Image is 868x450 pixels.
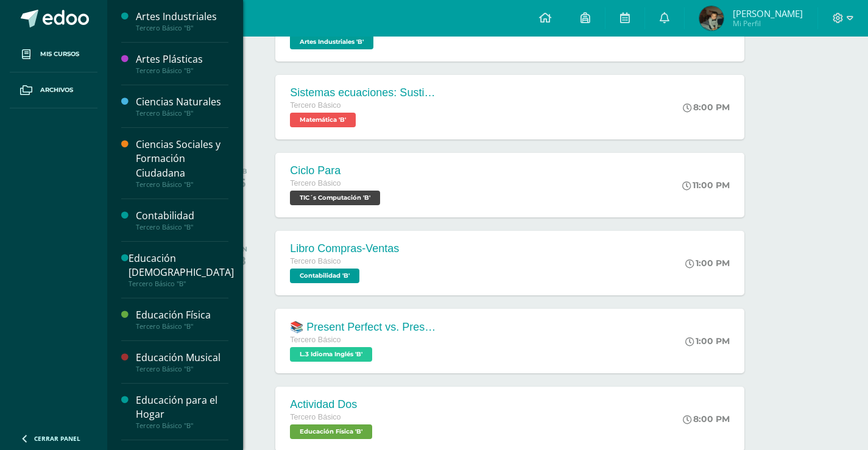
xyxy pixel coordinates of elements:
[683,413,730,424] div: 8:00 PM
[685,336,730,346] div: 1:00 PM
[733,18,803,29] span: Mi Perfil
[136,223,228,231] div: Tercero Básico "B"
[136,52,228,66] div: Artes Plásticas
[136,10,228,24] div: Artes Industriales
[136,209,228,231] a: ContabilidadTercero Básico "B"
[290,269,359,283] span: Contabilidad 'B'
[136,138,228,180] div: Ciencias Sociales y Formación Ciudadana
[136,66,228,75] div: Tercero Básico "B"
[136,180,228,189] div: Tercero Básico "B"
[290,257,340,265] span: Tercero Básico
[136,109,228,118] div: Tercero Básico "B"
[683,102,730,113] div: 8:00 PM
[40,49,79,59] span: Mis cursos
[136,421,228,430] div: Tercero Básico "B"
[290,164,383,177] div: Ciclo Para
[685,258,730,269] div: 1:00 PM
[136,351,228,365] div: Educación Musical
[129,279,234,288] div: Tercero Básico "B"
[136,209,228,223] div: Contabilidad
[290,101,340,110] span: Tercero Básico
[136,10,228,32] a: Artes IndustrialesTercero Básico "B"
[682,180,730,191] div: 11:00 PM
[290,424,372,439] span: Educación Física 'B'
[136,351,228,373] a: Educación MusicalTercero Básico "B"
[10,72,97,108] a: Archivos
[129,251,234,288] a: Educación [DEMOGRAPHIC_DATA]Tercero Básico "B"
[136,308,228,322] div: Educación Física
[136,393,228,421] div: Educación para el Hogar
[699,6,724,30] img: edeff33ee0c73cf4ecd2f30776e8b92c.png
[290,320,436,334] div: 📚 Present Perfect vs. Present Perfect Continuous Quiz No. 1
[136,95,228,118] a: Ciencias NaturalesTercero Básico "B"
[136,95,228,109] div: Ciencias Naturales
[136,322,228,331] div: Tercero Básico "B"
[290,336,340,344] span: Tercero Básico
[136,138,228,188] a: Ciencias Sociales y Formación CiudadanaTercero Básico "B"
[290,179,340,188] span: Tercero Básico
[290,398,375,411] div: Actividad Dos
[290,413,340,421] span: Tercero Básico
[290,347,372,362] span: L.3 Idioma Inglés 'B'
[129,251,234,279] div: Educación [DEMOGRAPHIC_DATA]
[290,86,436,99] div: Sistemas ecuaciones: Sustitución e igualación
[136,52,228,75] a: Artes PlásticasTercero Básico "B"
[136,365,228,373] div: Tercero Básico "B"
[290,242,399,255] div: Libro Compras-Ventas
[290,191,380,205] span: TIC´s Computación 'B'
[136,24,228,32] div: Tercero Básico "B"
[290,35,373,49] span: Artes Industriales 'B'
[34,434,80,443] span: Cerrar panel
[40,85,73,95] span: Archivos
[290,113,356,127] span: Matemática 'B'
[10,37,97,72] a: Mis cursos
[733,7,803,19] span: [PERSON_NAME]
[136,393,228,430] a: Educación para el HogarTercero Básico "B"
[136,308,228,331] a: Educación FísicaTercero Básico "B"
